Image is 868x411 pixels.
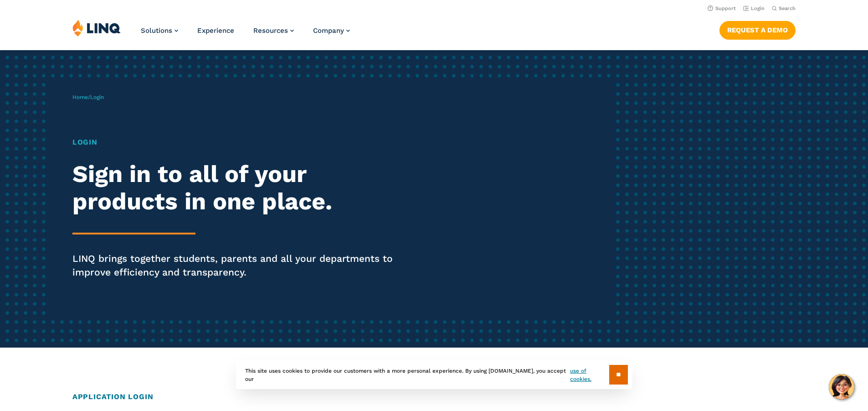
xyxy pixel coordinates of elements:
[72,252,407,279] p: LINQ brings together students, parents and all your departments to improve efficiency and transpa...
[72,19,121,36] img: LINQ | K‑12 Software
[772,5,796,12] button: Open Search Bar
[570,367,609,383] a: use of cookies.
[829,374,854,400] button: Hello, have a question? Let’s chat.
[719,21,796,39] a: Request a Demo
[141,26,178,35] a: Solutions
[708,5,736,11] a: Support
[253,26,294,35] a: Resources
[72,137,407,148] h1: Login
[72,94,104,100] span: /
[743,5,765,11] a: Login
[141,19,350,49] nav: Primary Navigation
[313,26,350,35] a: Company
[72,94,88,100] a: Home
[72,161,407,215] h2: Sign in to all of your products in one place.
[141,26,172,35] span: Solutions
[236,360,632,389] div: This site uses cookies to provide our customers with a more personal experience. By using [DOMAIN...
[253,26,288,35] span: Resources
[197,26,234,35] a: Experience
[779,5,796,11] span: Search
[313,26,344,35] span: Company
[90,94,104,100] span: Login
[719,19,796,39] nav: Button Navigation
